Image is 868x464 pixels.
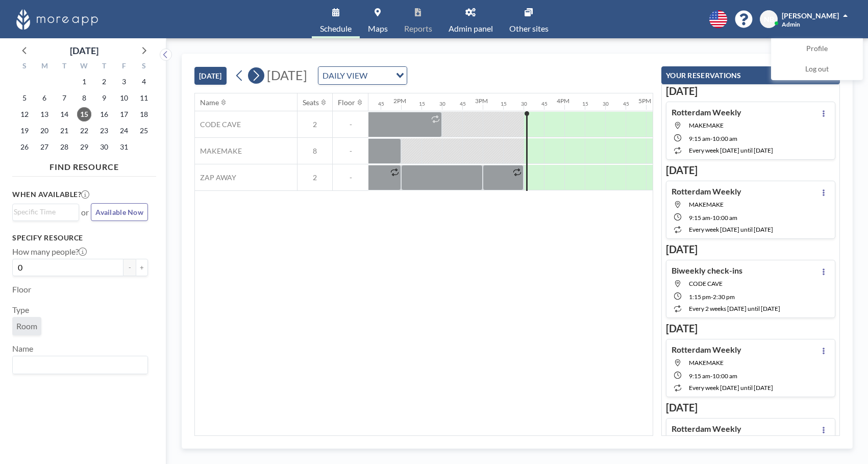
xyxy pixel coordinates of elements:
span: Thursday, October 30, 2025 [97,140,111,154]
div: Search for option [318,67,407,84]
span: - [333,173,368,182]
div: [DATE] [70,43,98,58]
span: Wednesday, October 8, 2025 [77,91,91,105]
span: 8 [297,146,332,156]
div: T [55,60,75,74]
span: Admin [782,20,800,28]
span: Available Now [95,208,143,216]
input: Search for option [14,206,73,217]
h4: Rotterdam Weekly [672,186,741,197]
div: 45 [623,101,629,107]
div: 4PM [557,97,569,105]
span: - [711,293,713,301]
div: W [75,60,94,74]
div: 15 [501,101,507,107]
span: Friday, October 24, 2025 [117,124,131,138]
h4: Rotterdam Weekly [672,345,741,355]
h4: FIND RESOURCE [12,158,156,172]
div: 45 [541,101,548,107]
span: [DATE] [267,67,307,83]
a: Profile [772,39,862,59]
span: Thursday, October 2, 2025 [97,75,111,89]
h4: Rotterdam Weekly [672,107,741,117]
span: Wednesday, October 22, 2025 [77,124,91,138]
span: Saturday, October 4, 2025 [137,75,151,89]
a: Log out [772,59,862,80]
span: - [710,372,712,380]
button: [DATE] [194,67,227,85]
span: Schedule [320,25,352,33]
span: Thursday, October 23, 2025 [97,124,111,138]
label: Type [12,305,29,315]
span: Tuesday, October 21, 2025 [57,124,71,138]
button: YOUR RESERVATIONS [661,66,840,84]
span: Admin panel [449,25,493,33]
div: 30 [521,101,527,107]
div: Floor [338,98,355,107]
h4: Biweekly check-ins [672,265,742,276]
h3: [DATE] [666,164,835,177]
span: Friday, October 31, 2025 [117,140,131,154]
span: DAILY VIEW [320,69,369,82]
span: 10:00 AM [712,135,737,142]
span: every 2 weeks [DATE] until [DATE] [689,305,780,312]
div: Seats [303,98,319,107]
span: - [333,146,368,156]
span: 9:15 AM [689,135,710,142]
div: 2PM [393,97,406,105]
span: Sunday, October 26, 2025 [17,140,32,154]
span: ZAP AWAY [195,173,236,182]
button: + [136,259,148,276]
span: Monday, October 6, 2025 [37,91,52,105]
span: Wednesday, October 15, 2025 [77,107,91,121]
div: 45 [460,101,466,107]
div: 30 [439,101,445,107]
span: Saturday, October 18, 2025 [137,107,151,121]
span: Saturday, October 25, 2025 [137,124,151,138]
span: [PERSON_NAME] [782,11,839,20]
span: Log out [805,64,829,75]
span: 9:15 AM [689,372,710,380]
span: Tuesday, October 28, 2025 [57,140,71,154]
span: Tuesday, October 7, 2025 [57,91,71,105]
span: 2:30 PM [713,293,735,301]
h4: Rotterdam Weekly [672,424,741,434]
span: 1:15 PM [689,293,711,301]
span: 10:00 AM [712,372,737,380]
span: Sunday, October 5, 2025 [17,91,32,105]
span: Monday, October 27, 2025 [37,140,52,154]
span: every week [DATE] until [DATE] [689,384,773,392]
label: How many people? [12,247,87,257]
div: 30 [603,101,609,107]
span: Room [16,321,37,331]
span: MAKEMAKE [689,121,724,129]
div: T [94,60,114,74]
button: Available Now [91,203,148,221]
span: Thursday, October 16, 2025 [97,107,111,121]
span: 2 [297,173,332,182]
span: Friday, October 10, 2025 [117,91,131,105]
span: every week [DATE] until [DATE] [689,226,773,233]
span: Monday, October 20, 2025 [37,124,52,138]
span: Profile [806,44,828,54]
span: or [81,207,89,217]
span: Friday, October 3, 2025 [117,75,131,89]
h3: [DATE] [666,322,835,335]
span: Wednesday, October 29, 2025 [77,140,91,154]
img: organization-logo [16,9,98,30]
div: 45 [378,101,384,107]
span: NB [764,15,774,24]
div: 15 [582,101,588,107]
span: every week [DATE] until [DATE] [689,146,773,154]
span: Sunday, October 19, 2025 [17,124,32,138]
span: Tuesday, October 14, 2025 [57,107,71,121]
span: - [710,135,712,142]
span: 2 [297,120,332,129]
h3: [DATE] [666,401,835,414]
label: Name [12,344,33,354]
span: Maps [368,25,388,33]
div: F [114,60,134,74]
span: MAKEMAKE [689,359,724,367]
div: 3PM [475,97,488,105]
h3: Specify resource [12,233,148,242]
